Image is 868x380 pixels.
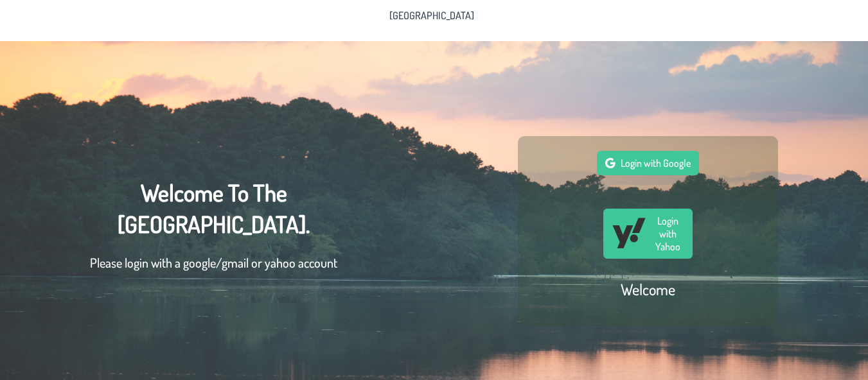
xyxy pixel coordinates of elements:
[621,279,675,299] h2: Welcome
[90,177,337,285] div: Welcome To The [GEOGRAPHIC_DATA].
[621,157,691,169] span: Login with Google
[382,5,482,26] li: Pine Lake Park
[90,253,337,272] p: Please login with a google/gmail or yahoo account
[651,214,684,253] span: Login with Yahoo
[389,10,474,21] span: [GEOGRAPHIC_DATA]
[597,151,699,175] button: Login with Google
[382,5,482,26] a: [GEOGRAPHIC_DATA]
[603,209,693,259] button: Login with Yahoo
